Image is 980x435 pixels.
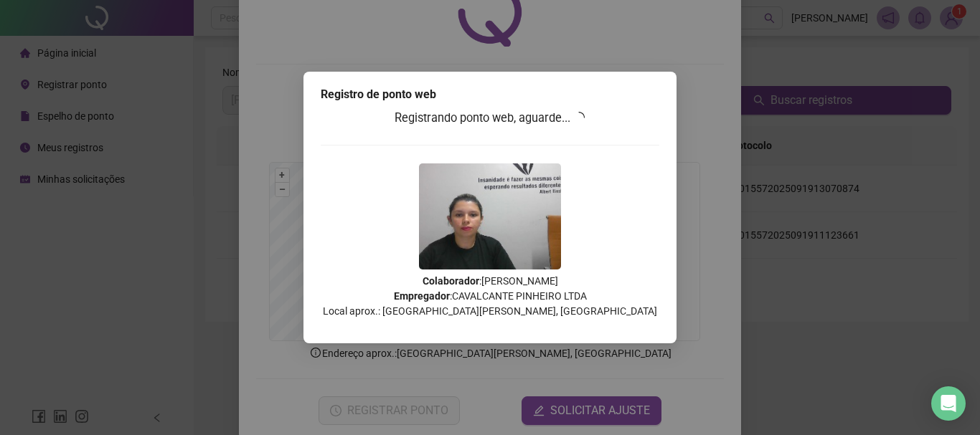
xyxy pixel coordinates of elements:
strong: Colaborador [423,275,479,287]
span: loading [573,112,585,123]
div: Open Intercom Messenger [931,386,966,421]
strong: Empregador [394,290,450,302]
div: Registro de ponto web [321,86,659,103]
p: : [PERSON_NAME] : CAVALCANTE PINHEIRO LTDA Local aprox.: [GEOGRAPHIC_DATA][PERSON_NAME], [GEOGRAP... [321,274,659,319]
img: Z [419,163,561,269]
h3: Registrando ponto web, aguarde... [321,109,659,128]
